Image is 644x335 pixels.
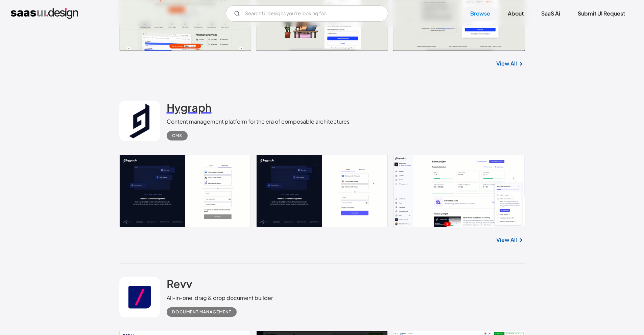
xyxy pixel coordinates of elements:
[167,294,273,302] div: All-in-one, drag & drop document builder
[167,101,212,114] h2: Hygraph
[533,6,568,21] a: SaaS Ai
[11,8,78,19] a: home
[167,101,212,118] a: Hygraph
[500,6,532,21] a: About
[570,6,633,21] a: Submit UI Request
[496,236,517,244] a: View All
[172,308,231,316] div: Document Management
[226,5,388,22] form: Email Form
[496,59,517,68] a: View All
[226,5,388,22] input: Search UI designs you're looking for...
[172,132,182,140] div: CMS
[167,277,192,290] h2: Revv
[462,6,498,21] a: Browse
[167,118,350,126] div: Content management platform for the era of composable architectures
[167,277,192,294] a: Revv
